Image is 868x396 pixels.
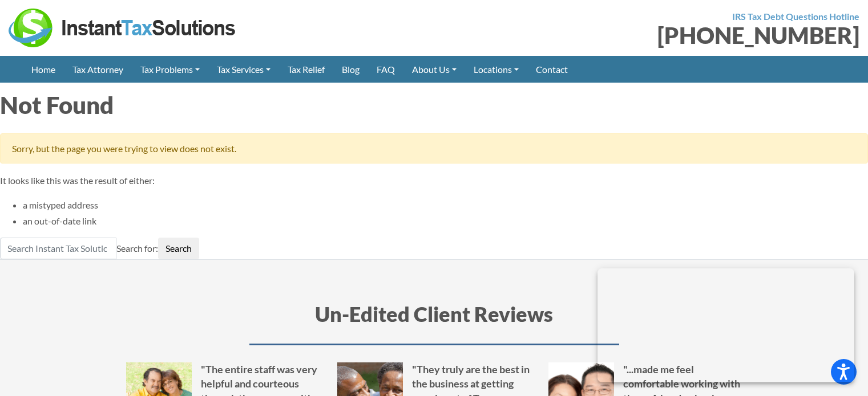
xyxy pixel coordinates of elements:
[126,300,742,345] h3: Un-Edited Client Reviews
[527,56,576,83] a: Contact
[23,197,868,213] li: a mistyped address
[443,24,860,47] div: [PHONE_NUMBER]
[279,56,333,83] a: Tax Relief
[158,238,199,259] button: Search
[132,56,208,83] a: Tax Problems
[23,213,868,228] li: an out-of-date link
[23,56,64,83] a: Home
[9,9,237,47] img: Instant Tax Solutions Logo
[64,56,132,83] a: Tax Attorney
[333,56,368,83] a: Blog
[403,56,465,83] a: About Us
[208,56,279,83] a: Tax Services
[732,11,859,22] strong: IRS Tax Debt Questions Hotline
[465,56,527,83] a: Locations
[9,21,237,32] a: Instant Tax Solutions Logo
[368,56,403,83] a: FAQ
[116,238,158,259] label: Search for:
